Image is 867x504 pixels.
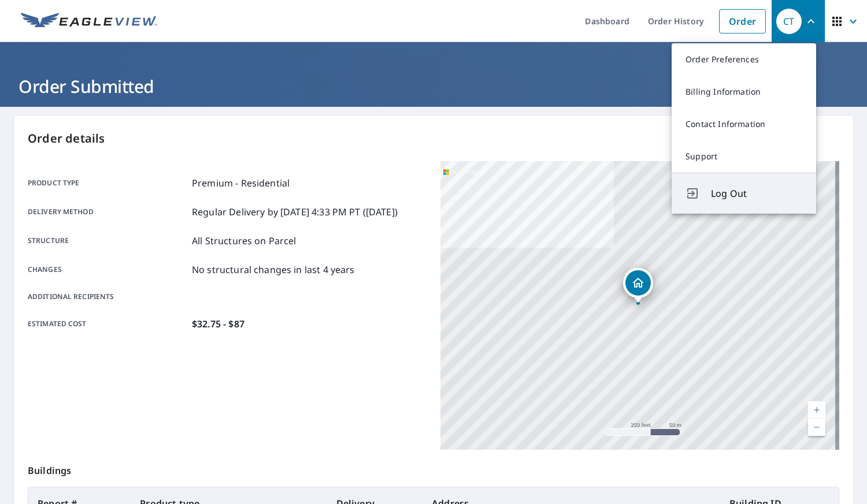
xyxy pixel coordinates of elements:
[672,173,816,214] button: Log Out
[21,13,157,30] img: EV Logo
[192,317,244,331] p: $32.75 - $87
[192,234,297,248] p: All Structures on Parcel
[28,450,839,487] p: Buildings
[28,130,839,147] p: Order details
[672,43,816,76] a: Order Preferences
[672,140,816,173] a: Support
[192,263,355,277] p: No structural changes in last 4 years
[28,176,187,190] p: Product type
[28,205,187,219] p: Delivery method
[28,292,187,302] p: Additional recipients
[14,74,853,98] h1: Order Submitted
[808,401,825,419] a: Current Level 17, Zoom In
[719,9,766,33] a: Order
[808,419,825,436] a: Current Level 17, Zoom Out
[672,76,816,108] a: Billing Information
[623,268,653,304] div: Dropped pin, building 1, Residential property, 113 Realini Dr Havelock, NC 28532
[711,186,802,200] span: Log Out
[28,317,187,331] p: Estimated cost
[28,234,187,248] p: Structure
[192,205,398,219] p: Regular Delivery by [DATE] 4:33 PM PT ([DATE])
[28,263,187,277] p: Changes
[672,108,816,140] a: Contact Information
[776,9,802,34] div: CT
[192,176,290,190] p: Premium - Residential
